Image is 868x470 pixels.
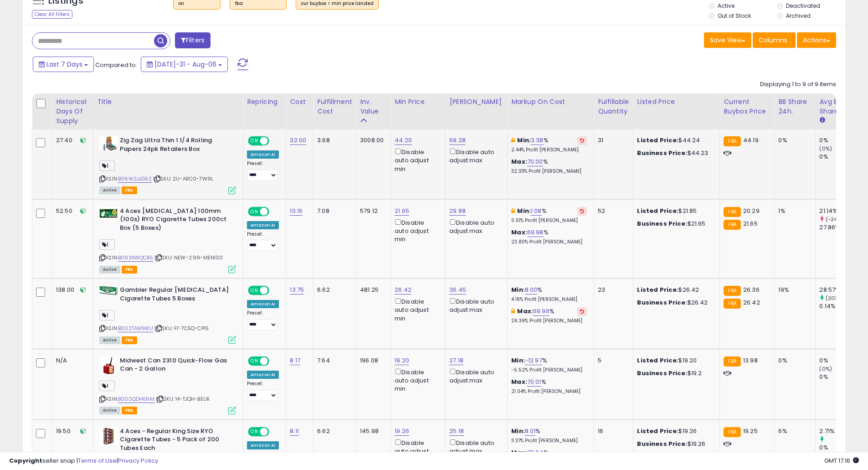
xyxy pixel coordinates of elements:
strong: Copyright [9,456,42,465]
span: 13.98 [743,356,758,365]
div: $19.20 [637,356,713,365]
span: ON [249,428,260,435]
b: Max: [511,157,527,166]
a: -12.97 [525,356,542,365]
b: Listed Price: [637,285,678,294]
p: 21.04% Profit [PERSON_NAME] [511,388,587,395]
span: All listings currently available for purchase on Amazon [99,407,120,414]
div: 145.98 [360,427,384,435]
th: The percentage added to the cost of goods (COGS) that forms the calculator for Min & Max prices. [508,93,594,129]
b: 4 Aces [MEDICAL_DATA] 100mm (100s) RYO Cigarette Tubes 200ct Box (5 Boxes) [120,207,231,235]
div: % [511,286,587,303]
span: [DATE]-31 - Aug-06 [154,60,216,69]
div: $21.85 [637,207,713,215]
img: 41xOZ4gBmAL._SL40_.jpg [99,427,118,445]
div: N/A [56,356,86,365]
div: $19.2 [637,369,713,377]
div: Preset: [247,231,279,252]
b: 4 Aces - Regular King Size RYO Cigarette Tubes - 5 Pack of 200 Tubes Each [120,427,231,455]
a: 70.01 [527,377,541,387]
div: $44.24 [637,136,713,145]
label: Out of Stock [718,12,751,20]
p: 2.44% Profit [PERSON_NAME] [511,147,587,153]
div: 3.68 [317,136,349,145]
a: 21.65 [395,207,409,216]
p: 32.33% Profit [PERSON_NAME] [511,168,587,175]
div: 2.71% [819,427,857,435]
b: Midwest Can 2310 Quick-Flow Gas Can - 2 Gallon [120,356,231,376]
span: 20.29 [743,207,760,215]
div: Preset: [247,160,279,181]
span: OFF [268,428,282,435]
div: ASIN: [99,356,236,413]
div: % [511,378,587,395]
button: Filters [175,32,211,48]
p: 4.16% Profit [PERSON_NAME] [511,296,587,303]
div: 27.86% [819,223,857,232]
div: seller snap | | [9,457,158,465]
div: Inv. value [360,97,387,116]
a: B06W2JJG5Z [118,175,152,183]
div: 23 [598,286,626,294]
a: B000QDHENM [118,395,154,403]
div: 7.08 [317,207,349,215]
div: Fulfillment Cost [317,97,352,116]
div: 7.64 [317,356,349,365]
span: 1 [99,381,115,391]
span: OFF [268,137,282,145]
a: 8.01 [525,427,536,436]
div: $21.65 [637,220,713,228]
div: fba [235,0,282,7]
a: 19.20 [395,356,409,365]
label: Deactivated [786,2,820,10]
div: Disable auto adjust min [395,367,438,393]
div: 19% [778,286,808,294]
div: Historical Days Of Supply [56,97,89,126]
div: % [511,228,587,245]
b: Listed Price: [637,136,678,145]
span: 26.42 [743,298,760,307]
small: (0%) [819,145,832,152]
small: (-24.12%) [826,216,850,223]
div: 6.62 [317,286,349,294]
p: -5.52% Profit [PERSON_NAME] [511,367,587,373]
a: 26.42 [395,285,411,294]
a: 32.00 [290,136,306,145]
a: 36.45 [449,285,466,294]
a: 1.08 [531,207,542,216]
div: Disable auto adjust min [395,296,438,323]
div: Repricing [247,97,282,107]
div: 196.08 [360,356,384,365]
div: 0% [819,373,857,381]
p: 0.51% Profit [PERSON_NAME] [511,217,587,224]
div: Disable auto adjust min [395,438,438,464]
div: Avg BB Share [819,97,853,116]
span: | SKU: F1-7C5Q-CPI5 [154,325,209,332]
button: Columns [753,32,796,48]
span: FBA [122,266,137,274]
span: ON [249,137,260,145]
div: $44.23 [637,149,713,157]
div: % [511,207,587,224]
span: 26.36 [743,285,760,294]
small: FBA [724,286,740,296]
span: | SKU: NEW-2.99-MEN100 [154,254,223,261]
div: Amazon AI [247,300,279,308]
div: Min Price [395,97,442,107]
div: 6.62 [317,427,349,435]
div: $26.42 [637,299,713,307]
p: 26.39% Profit [PERSON_NAME] [511,318,587,324]
b: Business Price: [637,439,687,448]
small: FBA [724,356,740,367]
b: Min: [511,427,525,435]
div: 6% [778,427,808,435]
span: 44.19 [743,136,759,145]
label: Active [718,2,734,10]
b: Max: [511,228,527,237]
div: BB Share 24h. [778,97,812,116]
span: All listings currently available for purchase on Amazon [99,186,120,194]
button: Save View [704,32,751,48]
a: 27.18 [449,356,463,365]
div: 52.50 [56,207,86,215]
button: Last 7 Days [33,57,94,72]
